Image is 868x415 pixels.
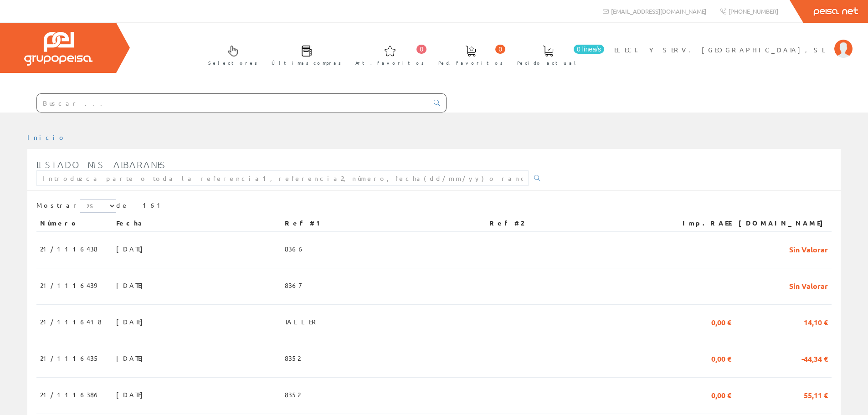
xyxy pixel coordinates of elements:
input: Buscar ... [37,94,428,112]
th: Imp.RAEE [667,215,735,231]
span: 14,10 € [804,314,828,329]
span: Sin Valorar [789,277,828,293]
span: 0 [495,45,505,54]
input: Introduzca parte o toda la referencia1, referencia2, número, fecha(dd/mm/yy) o rango de fechas(dd... [36,170,529,186]
span: 8366 [285,241,305,256]
span: 21/1116438 [40,241,98,256]
span: 55,11 € [804,387,828,402]
span: 8352 [285,350,300,366]
div: de 161 [36,199,832,215]
select: Mostrar [80,199,116,213]
a: Últimas compras [262,38,346,71]
span: [EMAIL_ADDRESS][DOMAIN_NAME] [611,7,706,15]
a: Selectores [199,38,262,71]
span: Pedido actual [517,58,579,67]
a: ELECT. Y SERV. [GEOGRAPHIC_DATA], SL [614,38,853,46]
th: Número [36,215,113,231]
span: Art. favoritos [355,58,424,67]
span: 0,00 € [711,350,731,366]
span: 0 línea/s [574,45,604,54]
span: Selectores [208,58,257,67]
span: [DATE] [116,350,148,366]
span: 21/1116418 [40,314,102,329]
span: 0,00 € [711,314,731,329]
span: [DATE] [116,387,148,402]
span: 21/1116439 [40,277,97,293]
th: Ref #2 [486,215,667,231]
a: 0 línea/s Pedido actual [508,38,606,71]
span: Últimas compras [272,58,341,67]
span: Ped. favoritos [438,58,503,67]
span: [DATE] [116,241,148,256]
span: 21/1116435 [40,350,99,366]
span: [DATE] [116,314,148,329]
span: [PHONE_NUMBER] [729,7,778,15]
span: TALLER [285,314,319,329]
span: [DATE] [116,277,148,293]
span: 8352 [285,387,300,402]
span: 0,00 € [711,387,731,402]
span: 8367 [285,277,301,293]
span: Sin Valorar [789,241,828,256]
th: [DOMAIN_NAME] [735,215,832,231]
th: Fecha [113,215,281,231]
span: 21/1116386 [40,387,100,402]
a: Inicio [27,133,66,141]
label: Mostrar [36,199,116,213]
span: -44,34 € [801,350,828,366]
span: ELECT. Y SERV. [GEOGRAPHIC_DATA], SL [614,45,830,54]
img: Grupo Peisa [24,32,92,66]
span: 0 [416,45,426,54]
span: Listado mis albaranes [36,159,166,170]
th: Ref #1 [281,215,486,231]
